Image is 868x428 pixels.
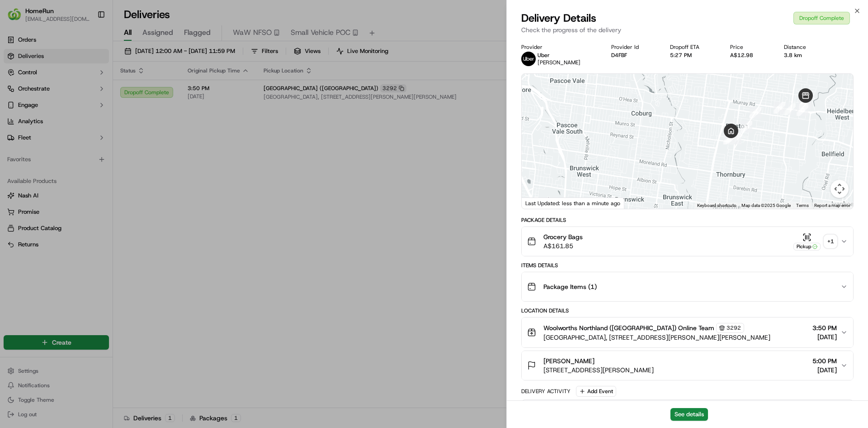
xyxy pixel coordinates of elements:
div: A$12.98 [730,52,769,59]
div: 14 [741,121,752,133]
button: Package Items (1) [522,272,853,301]
div: + 1 [824,235,837,248]
div: 16 [723,133,735,144]
div: 13 [750,107,761,119]
div: Pickup [793,243,821,250]
div: 12 [774,102,785,114]
div: Provider [521,43,597,51]
button: Add Event [576,386,616,397]
div: 15 [730,133,741,144]
p: Uber [538,52,580,59]
div: Package Details [521,216,854,224]
div: 3.8 km [784,52,822,59]
button: D4FBF [611,52,627,59]
button: Map camera controls [830,180,849,198]
div: Price [730,43,769,51]
span: [PERSON_NAME] [538,59,580,66]
span: 3292 [726,324,741,332]
div: 11 [797,104,808,116]
span: [DATE] [812,332,837,341]
button: See details [670,408,708,421]
span: A$161.85 [543,241,583,250]
div: Dropoff ETA [670,43,716,51]
span: [GEOGRAPHIC_DATA], [STREET_ADDRESS][PERSON_NAME][PERSON_NAME] [543,333,770,342]
button: Grocery BagsA$161.85Pickup+1 [522,227,853,256]
span: Package Items ( 1 ) [543,282,597,291]
div: Distance [784,43,822,51]
div: Delivery Activity [521,388,571,395]
button: [PERSON_NAME][STREET_ADDRESS][PERSON_NAME]5:00 PM[DATE] [522,351,853,380]
div: Items Details [521,262,854,269]
div: Location Details [521,307,854,314]
span: Grocery Bags [543,232,583,241]
img: Google [524,197,554,209]
div: 1 [784,103,796,115]
p: Check the progress of the delivery [521,25,854,34]
span: 3:50 PM [812,323,837,332]
span: 5:00 PM [812,356,837,365]
button: Woolworths Northland ([GEOGRAPHIC_DATA]) Online Team3292[GEOGRAPHIC_DATA], [STREET_ADDRESS][PERSO... [522,317,853,347]
span: [PERSON_NAME] [543,356,594,365]
div: 7 [799,98,811,110]
button: Pickup+1 [793,233,837,250]
span: Map data ©2025 Google [741,203,791,208]
button: Pickup [793,233,821,250]
a: Report a map error [814,203,850,208]
span: [STREET_ADDRESS][PERSON_NAME] [543,365,654,375]
button: Keyboard shortcuts [697,202,736,209]
div: Provider Id [611,43,655,51]
div: Last Updated: less than a minute ago [522,197,624,209]
span: [DATE] [812,365,837,375]
a: Terms (opens in new tab) [796,203,809,208]
div: 5:27 PM [670,52,716,59]
span: Delivery Details [521,11,596,25]
img: uber-new-logo.jpeg [521,52,536,66]
span: Woolworths Northland ([GEOGRAPHIC_DATA]) Online Team [543,323,714,332]
a: Open this area in Google Maps (opens a new window) [524,197,554,209]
